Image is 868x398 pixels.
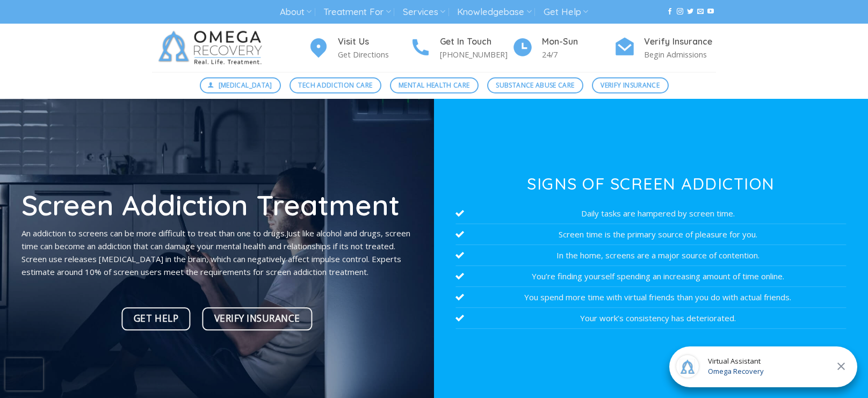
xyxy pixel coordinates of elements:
[644,48,716,61] p: Begin Admissions
[592,77,669,93] a: Verify Insurance
[542,48,614,61] p: 24/7
[455,203,846,224] li: Daily tasks are hampered by screen time.
[614,35,716,61] a: Verify Insurance Begin Admissions
[202,307,313,330] a: Verify Insurance
[544,2,588,22] a: Get Help
[121,307,191,330] a: Get Help
[707,8,714,16] a: Follow on YouTube
[214,311,300,326] span: Verify Insurance
[440,35,512,49] h4: Get In Touch
[697,8,704,16] a: Send us an email
[338,35,410,49] h4: Visit Us
[496,80,574,90] span: Substance Abuse Care
[410,35,512,61] a: Get In Touch [PHONE_NUMBER]
[601,80,660,90] span: Verify Insurance
[399,80,469,90] span: Mental Health Care
[21,191,412,219] h1: Screen Addiction Treatment
[21,227,412,278] p: An addiction to screens can be more difficult to treat than one to drugs.Just like alcohol and dr...
[280,2,312,22] a: About
[487,77,583,93] a: Substance Abuse Care
[298,80,372,90] span: Tech Addiction Care
[455,176,846,192] h3: Signs of Screen Addiction
[390,77,479,93] a: Mental Health Care
[455,266,846,287] li: You’re finding yourself spending an increasing amount of time online.
[290,77,381,93] a: Tech Addiction Care
[134,311,178,326] span: Get Help
[200,77,281,93] a: [MEDICAL_DATA]
[667,8,673,16] a: Follow on Facebook
[455,308,846,329] li: Your work’s consistency has deteriorated.
[338,48,410,61] p: Get Directions
[677,8,683,16] a: Follow on Instagram
[687,8,693,16] a: Follow on Twitter
[455,224,846,245] li: Screen time is the primary source of pleasure for you.
[455,287,846,308] li: You spend more time with virtual friends than you do with actual friends.
[457,2,531,22] a: Knowledgebase
[323,2,390,22] a: Treatment For
[5,358,43,390] iframe: reCAPTCHA
[219,80,272,90] span: [MEDICAL_DATA]
[440,48,512,61] p: [PHONE_NUMBER]
[455,245,846,266] li: In the home, screens are a major source of contention.
[152,24,273,72] img: Omega Recovery
[308,35,410,61] a: Visit Us Get Directions
[542,35,614,49] h4: Mon-Sun
[644,35,716,49] h4: Verify Insurance
[403,2,445,22] a: Services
